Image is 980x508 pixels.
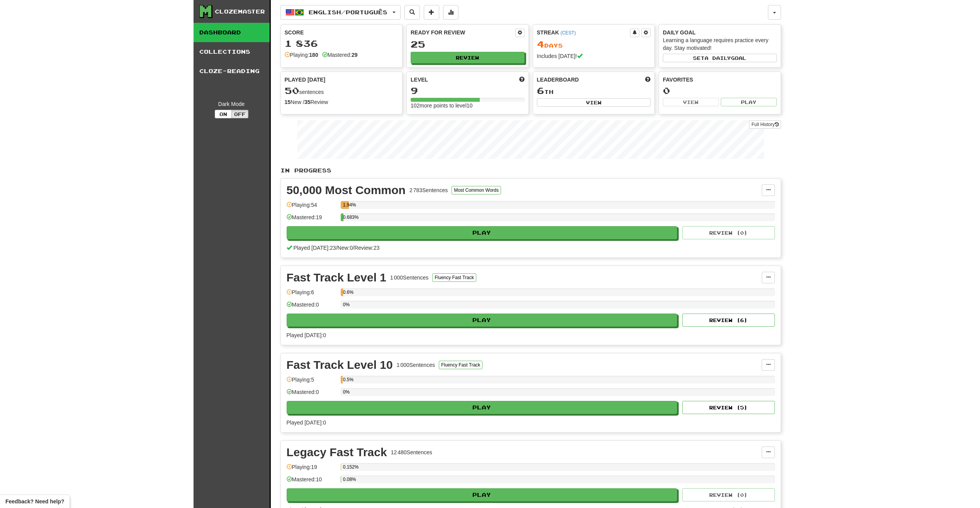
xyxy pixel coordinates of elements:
[287,226,678,239] button: Play
[287,447,387,458] div: Legacy Fast Track
[721,98,777,106] button: Play
[309,9,387,15] span: English / Português
[409,186,448,194] div: 2 783 Sentences
[194,23,270,42] a: Dashboard
[452,186,501,194] button: Most Common Words
[336,245,338,251] span: /
[404,5,420,20] button: Search sentences
[682,314,775,327] button: Review (6)
[411,76,428,84] span: Level
[287,272,387,283] div: Fast Track Level 1
[424,5,439,20] button: Add sentence to collection
[682,488,775,501] button: Review (0)
[287,376,337,389] div: Playing: 5
[287,201,337,214] div: Playing: 54
[194,61,270,81] a: Cloze-Reading
[322,51,358,59] div: Mastered:
[285,29,399,36] div: Score
[287,332,326,338] span: Played [DATE]: 0
[354,245,379,251] span: Review: 23
[519,76,525,84] span: Score more points to level up
[285,99,291,105] strong: 15
[682,226,775,239] button: Review (0)
[287,288,337,301] div: Playing: 6
[411,102,525,109] div: 102 more points to level 10
[663,54,777,62] button: Seta dailygoal
[411,52,525,63] button: Review
[749,120,781,129] a: Full History
[537,85,544,96] span: 6
[194,42,270,61] a: Collections
[537,52,651,60] div: Includes [DATE]!
[352,52,358,58] strong: 29
[432,273,476,282] button: Fluency Fast Track
[287,359,393,371] div: Fast Track Level 10
[343,213,343,221] div: 0.683%
[537,39,544,49] span: 4
[411,29,515,36] div: Ready for Review
[215,110,232,118] button: On
[287,301,337,314] div: Mastered: 0
[537,76,579,84] span: Leaderboard
[285,39,399,48] div: 1 836
[537,98,651,107] button: View
[287,401,678,414] button: Play
[343,201,349,209] div: 1.94%
[285,76,326,84] span: Played [DATE]
[287,213,337,226] div: Mastered: 19
[287,314,678,327] button: Play
[287,184,406,196] div: 50,000 Most Common
[287,419,326,426] span: Played [DATE]: 0
[390,274,428,281] div: 1 000 Sentences
[645,76,651,84] span: This week in points, UTC
[215,8,265,15] div: Clozemaster
[285,85,299,96] span: 50
[285,98,399,106] div: New / Review
[293,245,336,251] span: Played [DATE]: 23
[537,86,651,96] div: th
[537,39,651,49] div: Day s
[280,167,781,174] p: In Progress
[280,5,401,20] button: English/Português
[391,448,432,456] div: 12 480 Sentences
[663,98,719,106] button: View
[663,86,777,95] div: 0
[287,476,337,488] div: Mastered: 10
[411,86,525,95] div: 9
[5,498,64,505] span: Open feedback widget
[304,99,311,105] strong: 35
[231,110,248,118] button: Off
[285,51,318,59] div: Playing:
[338,245,353,251] span: New: 0
[397,361,435,369] div: 1 000 Sentences
[287,488,678,501] button: Play
[663,36,777,52] div: Learning a language requires practice every day. Stay motivated!
[411,39,525,49] div: 25
[353,245,354,251] span: /
[439,361,482,369] button: Fluency Fast Track
[309,52,318,58] strong: 180
[560,30,576,36] a: (CEST)
[682,401,775,414] button: Review (5)
[663,76,777,84] div: Favorites
[199,100,264,108] div: Dark Mode
[287,388,337,401] div: Mastered: 0
[285,86,399,96] div: sentences
[537,29,630,36] div: Streak
[705,55,731,61] span: a daily
[287,463,337,476] div: Playing: 19
[443,5,459,20] button: More stats
[663,29,777,36] div: Daily Goal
